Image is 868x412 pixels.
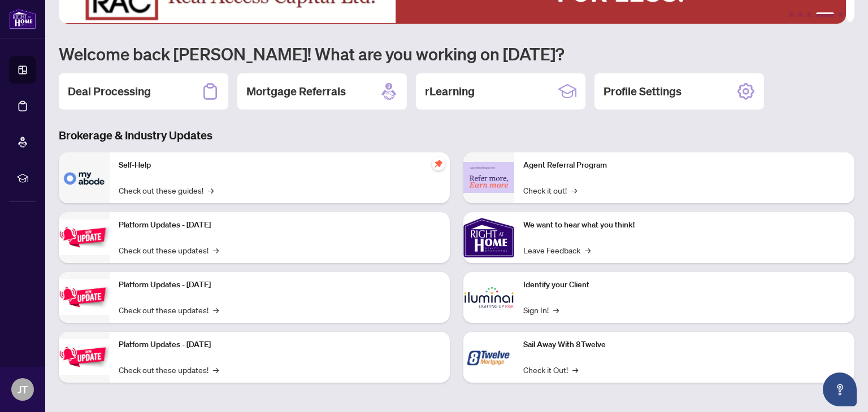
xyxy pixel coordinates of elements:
img: Platform Updates - June 23, 2025 [59,339,110,375]
button: 5 [839,12,843,17]
button: Open asap [823,372,857,406]
h2: Mortgage Referrals [246,84,346,99]
h2: Deal Processing [68,84,151,99]
a: Sign In!→ [523,304,559,316]
h1: Welcome back [PERSON_NAME]! What are you working on [DATE]? [59,43,854,64]
p: Platform Updates - [DATE] [119,339,441,351]
img: logo [9,8,36,29]
span: JT [18,382,28,397]
span: → [571,184,577,196]
img: Agent Referral Program [463,162,514,193]
h3: Brokerage & Industry Updates [59,128,854,143]
img: Self-Help [59,152,110,203]
p: Identify your Client [523,279,845,291]
img: Platform Updates - July 8, 2025 [59,279,110,315]
button: 2 [798,12,802,17]
a: Check out these updates!→ [119,304,219,316]
span: → [572,363,578,376]
img: Sail Away With 8Twelve [463,332,514,383]
button: 4 [816,12,834,17]
p: Self-Help [119,159,441,172]
button: 3 [807,12,811,17]
img: Identify your Client [463,272,514,323]
h2: rLearning [425,84,475,99]
p: Sail Away With 8Twelve [523,339,845,351]
p: Platform Updates - [DATE] [119,279,441,291]
a: Check it Out!→ [523,363,578,376]
span: → [213,244,219,256]
span: → [553,304,559,316]
a: Check it out!→ [523,184,577,196]
p: We want to hear what you think! [523,219,845,231]
span: → [213,304,219,316]
a: Check out these guides!→ [119,184,214,196]
span: pushpin [432,157,445,170]
p: Agent Referral Program [523,159,845,172]
img: Platform Updates - July 21, 2025 [59,220,110,255]
span: → [208,184,214,196]
span: → [213,363,219,376]
button: 1 [789,12,793,17]
span: → [585,244,591,256]
a: Leave Feedback→ [523,244,591,256]
img: We want to hear what you think! [463,212,514,263]
a: Check out these updates!→ [119,363,219,376]
h2: Profile Settings [604,84,682,99]
a: Check out these updates!→ [119,244,219,256]
p: Platform Updates - [DATE] [119,219,441,231]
